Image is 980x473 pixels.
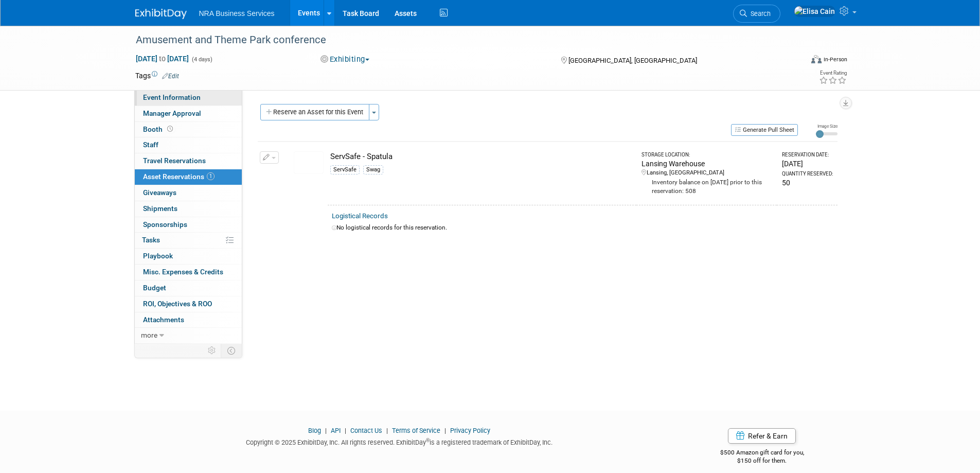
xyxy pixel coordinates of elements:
td: Tags [135,71,179,81]
img: Format-Inperson.png [811,55,822,63]
a: Booth [135,122,242,137]
a: Logistical Records [332,212,388,220]
span: Misc. Expenses & Credits [143,268,223,276]
span: Search [747,10,771,17]
div: [DATE] [782,159,833,169]
span: Manager Approval [143,109,201,117]
span: Asset Reservations [143,172,215,181]
a: Contact Us [350,427,382,434]
span: [GEOGRAPHIC_DATA], [GEOGRAPHIC_DATA] [568,57,697,64]
div: In-Person [823,56,847,63]
span: ROI, Objectives & ROO [143,300,212,308]
a: Search [733,5,780,23]
a: API [331,427,341,434]
button: Exhibiting [317,54,373,65]
a: Shipments [135,201,242,217]
span: Sponsorships [143,220,187,229]
span: more [141,331,157,339]
span: | [384,427,390,434]
img: Elisa Cain [794,6,835,17]
span: Travel Reservations [143,156,206,165]
div: No logistical records for this reservation. [332,223,833,232]
div: Copyright © 2025 ExhibitDay, Inc. All rights reserved. ExhibitDay is a registered trademark of Ex... [135,435,664,447]
div: Reservation Date: [782,151,833,159]
span: NRA Business Services [199,9,275,17]
img: View Images [294,151,324,174]
a: Attachments [135,312,242,328]
span: Shipments [143,204,177,213]
a: Playbook [135,249,242,264]
a: more [135,328,242,343]
a: Asset Reservations1 [135,169,242,185]
div: Quantity Reserved: [782,170,833,178]
span: | [342,427,349,434]
a: Privacy Policy [450,427,490,434]
div: $150 off for them. [679,457,845,465]
div: 50 [782,178,833,188]
a: Sponsorships [135,217,242,233]
a: Terms of Service [392,427,440,434]
a: Edit [162,73,179,80]
span: Tasks [142,236,160,244]
span: Budget [143,284,166,292]
a: Tasks [135,233,242,248]
span: Staff [143,141,158,149]
span: to [157,55,167,63]
td: Personalize Event Tab Strip [203,344,221,357]
span: (4 days) [191,56,212,63]
div: Event Format [742,54,848,69]
div: Event Rating [819,71,847,76]
div: Swag [363,165,383,174]
div: Lansing Warehouse [642,159,773,169]
a: Budget [135,281,242,296]
td: Toggle Event Tabs [221,344,242,357]
span: | [442,427,449,434]
span: Booth not reserved yet [165,125,175,133]
div: ServSafe [330,165,360,174]
img: ExhibitDay [135,9,187,19]
div: Image Size [816,123,838,129]
a: Blog [308,427,321,434]
div: Amusement and Theme Park conference [132,31,787,49]
span: Playbook [143,252,173,260]
a: Giveaways [135,185,242,201]
a: Misc. Expenses & Credits [135,265,242,280]
span: Event Information [143,93,201,101]
sup: ® [426,437,430,443]
span: | [323,427,329,434]
span: Giveaways [143,188,176,197]
span: 1 [207,172,215,180]
a: Event Information [135,90,242,106]
div: $500 Amazon gift card for you, [679,442,845,465]
a: Refer & Earn [728,428,796,444]
div: Lansing, [GEOGRAPHIC_DATA] [642,169,773,177]
div: ServSafe - Spatula [330,151,632,162]
a: ROI, Objectives & ROO [135,296,242,312]
span: [DATE] [DATE] [135,54,189,63]
a: Travel Reservations [135,153,242,169]
div: Inventory balance on [DATE] prior to this reservation: 508 [642,177,773,196]
button: Generate Pull Sheet [731,124,798,136]
span: Booth [143,125,175,133]
a: Manager Approval [135,106,242,121]
span: Attachments [143,316,184,324]
button: Reserve an Asset for this Event [260,104,369,120]
a: Staff [135,137,242,153]
div: Storage Location: [642,151,773,159]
